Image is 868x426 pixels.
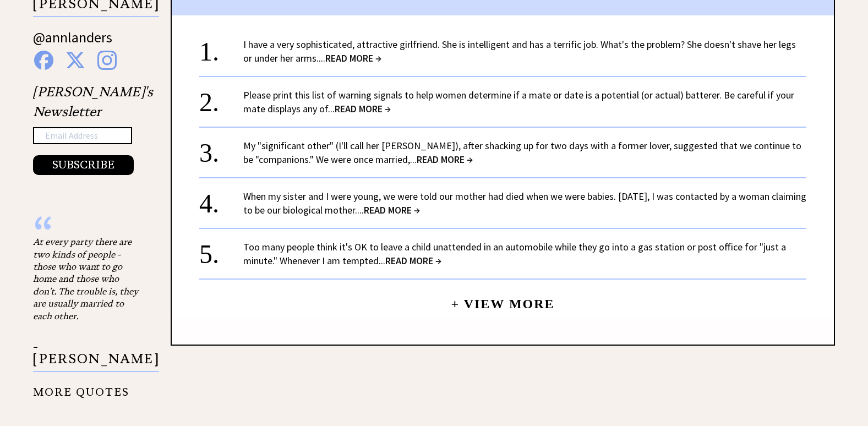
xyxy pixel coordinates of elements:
div: 1. [199,37,243,58]
a: Please print this list of warning signals to help women determine if a mate or date is a potentia... [243,89,794,115]
a: My "significant other" (I'll call her [PERSON_NAME]), after shacking up for two days with a forme... [243,139,801,166]
button: SUBSCRIBE [33,155,134,175]
img: x%20blue.png [65,51,85,70]
div: 3. [199,139,243,159]
p: - [PERSON_NAME] [33,341,159,372]
input: Email Address [33,127,132,145]
span: READ MORE → [364,204,420,216]
a: I have a very sophisticated, attractive girlfriend. She is intelligent and has a terrific job. Wh... [243,38,796,64]
div: 2. [199,88,243,108]
img: facebook%20blue.png [34,51,53,70]
div: [PERSON_NAME]'s Newsletter [33,82,153,176]
div: 5. [199,240,243,260]
a: + View More [451,287,554,311]
div: 4. [199,189,243,210]
a: When my sister and I were young, we were told our mother had died when we were babies. [DATE], I ... [243,190,806,216]
div: “ [33,225,143,236]
a: MORE QUOTES [33,377,129,398]
div: At every party there are two kinds of people - those who want to go home and those who don't. The... [33,236,143,322]
span: READ MORE → [417,153,473,166]
a: @annlanders [33,28,112,57]
span: READ MORE → [335,102,391,115]
span: READ MORE → [385,254,441,267]
a: Too many people think it's OK to leave a child unattended in an automobile while they go into a g... [243,241,786,267]
span: READ MORE → [325,52,381,64]
img: instagram%20blue.png [97,51,117,70]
